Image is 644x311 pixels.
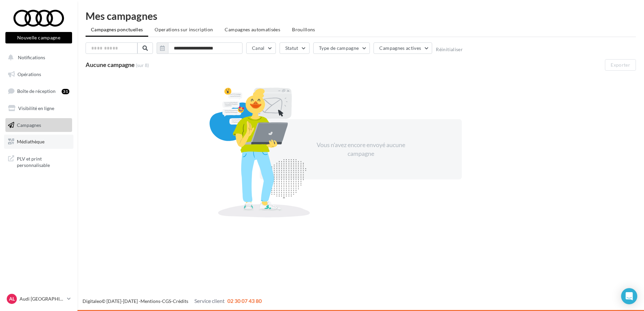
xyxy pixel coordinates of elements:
div: Mes campagnes [86,11,636,21]
span: Boîte de réception [17,88,56,94]
a: Visibilité en ligne [4,101,73,115]
a: Médiathèque [4,135,73,149]
span: Service client [194,298,225,304]
a: Opérations [4,67,73,81]
button: Campagnes actives [374,42,432,54]
span: Brouillons [292,27,315,32]
div: 31 [62,89,69,94]
span: © [DATE]-[DATE] - - - [83,298,262,304]
div: Vous n'avez encore envoyé aucune campagne [303,141,419,158]
a: Mentions [140,298,160,304]
span: 02 30 07 43 80 [227,298,262,304]
a: Campagnes [4,118,73,132]
span: (sur 8) [136,62,149,69]
a: CGS [162,298,171,304]
span: Notifications [18,55,45,60]
span: Médiathèque [17,139,44,144]
span: Campagnes [17,122,41,128]
a: AL Audi [GEOGRAPHIC_DATA][PERSON_NAME] [5,292,72,305]
button: Type de campagne [313,42,370,54]
span: Campagnes actives [379,45,421,51]
button: Nouvelle campagne [5,32,72,43]
button: Statut [280,42,310,54]
p: Audi [GEOGRAPHIC_DATA][PERSON_NAME] [20,296,64,302]
a: Boîte de réception31 [4,84,73,98]
a: PLV et print personnalisable [4,151,73,171]
div: Open Intercom Messenger [621,288,637,304]
button: Notifications [4,50,71,65]
span: Aucune campagne [86,61,135,68]
span: Visibilité en ligne [18,105,54,111]
span: Campagnes automatisées [225,27,280,32]
button: Exporter [605,59,636,71]
button: Canal [246,42,276,54]
a: Crédits [173,298,188,304]
span: PLV et print personnalisable [17,154,69,169]
a: Digitaleo [83,298,102,304]
button: Réinitialiser [436,47,463,52]
span: Opérations [18,71,41,77]
span: AL [9,296,15,302]
span: Operations sur inscription [155,27,213,32]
